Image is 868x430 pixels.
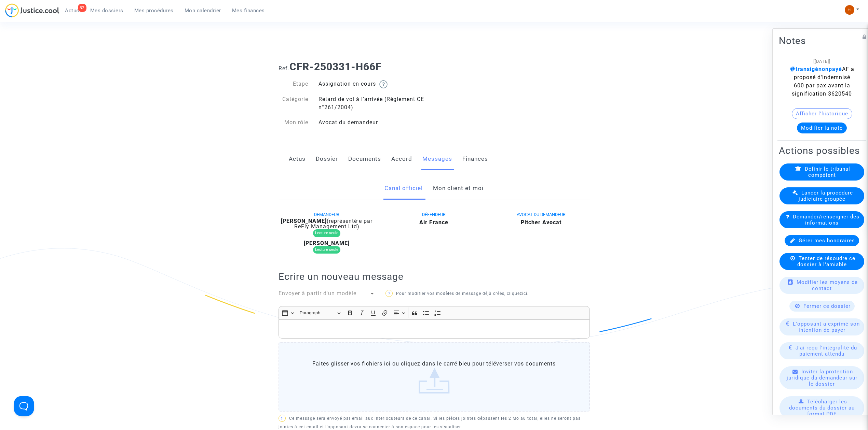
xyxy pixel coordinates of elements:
a: Actus [289,148,306,170]
span: Mes procédures [134,8,174,14]
span: DÉFENDEUR [422,212,446,217]
div: Avocat du demandeur [313,118,434,127]
span: Mes finances [232,8,265,14]
div: Etape [273,80,314,88]
div: Mon rôle [273,118,314,127]
div: Rich Text Editor, main [279,319,590,339]
a: Mes finances [227,5,270,16]
span: J'ai reçu l'intégralité du paiement attendu [796,345,857,357]
span: DEMANDEUR [314,212,339,217]
h2: Ecrire un nouveau message [279,271,590,283]
b: CFR-250331-H66F [289,61,381,73]
b: [PERSON_NAME] [281,218,327,224]
img: fc99b196863ffcca57bb8fe2645aafd9 [845,5,854,15]
span: Fermer ce dossier [803,303,851,309]
button: Paragraph [297,307,344,318]
a: Finances [462,148,488,170]
b: Air France [419,219,448,226]
span: Demander/renseigner des informations [793,214,859,226]
a: Messages [422,148,452,170]
a: Accord [391,148,412,170]
span: (représenté·e par ReFly Management Ltd) [294,218,373,230]
p: Pour modifier vos modèles de message déjà créés, cliquez . [385,289,536,298]
a: Canal officiel [384,177,423,200]
a: Mes dossiers [85,5,129,16]
div: Catégorie [273,95,314,112]
b: [PERSON_NAME] [304,240,350,246]
div: 82 [78,4,86,12]
iframe: Help Scout Beacon - Open [14,396,34,416]
span: Lancer la procédure judiciaire groupée [799,190,853,202]
a: Mon client et moi [433,177,484,200]
a: Dossier [316,148,338,170]
div: Retard de vol à l'arrivée (Règlement CE n°261/2004) [313,95,434,112]
span: Télécharger les documents du dossier au format PDF [789,399,855,417]
span: Inviter la protection juridique du demandeur sur le dossier [787,369,857,387]
span: Envoyer à partir d'un modèle [279,290,356,297]
a: ici [522,291,527,296]
span: Définir le tribunal compétent [805,166,850,178]
img: help.svg [379,80,388,88]
a: 82Actus [59,5,85,16]
button: Modifier la note [797,123,847,133]
span: AF a proposé d'indemnisé 600 par pax avant la signification 3620540 [790,66,854,97]
span: Gérer mes honoraires [799,238,855,244]
img: jc-logo.svg [5,3,59,17]
div: Assignation en cours [313,80,434,88]
span: Tenter de résoudre ce dossier à l'amiable [797,255,855,268]
div: Lecture seule [313,229,340,237]
span: Paragraph [300,309,335,317]
span: Mes dossiers [90,8,123,14]
span: Modifier les moyens de contact [797,279,858,291]
a: Mes procédures [129,5,179,16]
span: ? [388,292,390,296]
div: Editor toolbar [279,306,590,319]
button: Afficher l'historique [792,108,852,119]
span: L'opposant a exprimé son intention de payer [793,321,860,333]
span: transigénonpayé [790,66,842,72]
span: Actus [65,8,79,14]
h2: Notes [779,35,865,47]
div: Lecture seule [313,246,340,254]
h2: Actions possibles [779,145,865,157]
span: AVOCAT DU DEMANDEUR [517,212,566,217]
span: Ref. [279,65,289,72]
a: Documents [348,148,381,170]
b: Pitcher Avocat [521,219,561,226]
a: Mon calendrier [179,5,227,16]
span: [[DATE]] [813,59,830,64]
span: Mon calendrier [185,8,221,14]
span: ? [281,417,283,420]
